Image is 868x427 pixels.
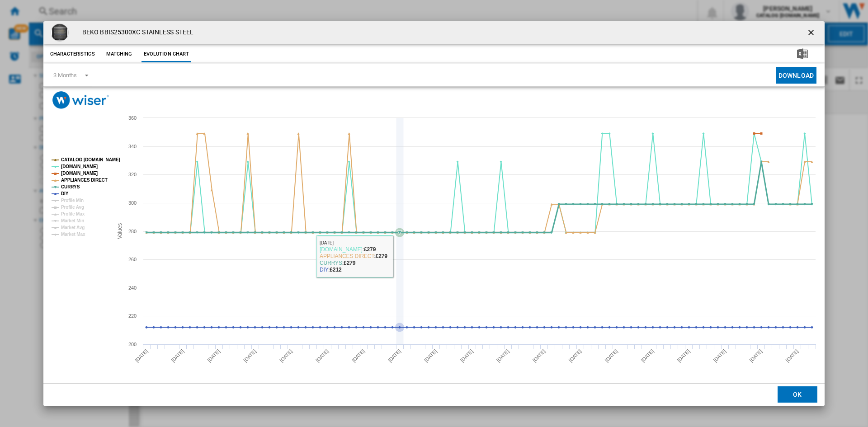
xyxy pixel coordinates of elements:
[568,348,583,363] tspan: [DATE]
[128,144,137,149] tspan: 340
[128,342,137,347] tspan: 200
[61,178,108,183] tspan: APPLIANCES DIRECT
[61,171,98,176] tspan: [DOMAIN_NAME]
[53,72,77,79] div: 3 Months
[61,198,84,203] tspan: Profile Min
[61,205,84,210] tspan: Profile Avg
[61,164,98,169] tspan: [DOMAIN_NAME]
[797,48,808,59] img: excel-24x24.png
[783,46,822,62] button: Download in Excel
[142,46,192,62] button: Evolution chart
[52,91,109,109] img: logo_wiser_300x94.png
[776,67,816,84] button: Download
[61,211,85,216] tspan: Profile Max
[459,348,474,363] tspan: [DATE]
[61,232,85,237] tspan: Market Max
[51,23,69,42] img: 10226761
[128,115,137,121] tspan: 360
[61,225,85,230] tspan: Market Avg
[784,348,799,363] tspan: [DATE]
[206,348,221,363] tspan: [DATE]
[807,28,817,39] ng-md-icon: getI18NText('BUTTONS.CLOSE_DIALOG')
[778,386,817,403] button: OK
[128,257,137,262] tspan: 260
[532,348,547,363] tspan: [DATE]
[61,157,120,162] tspan: CATALOG [DOMAIN_NAME]
[640,348,655,363] tspan: [DATE]
[128,200,137,206] tspan: 300
[128,313,137,319] tspan: 220
[128,172,137,177] tspan: 320
[749,348,764,363] tspan: [DATE]
[803,23,821,42] button: getI18NText('BUTTONS.CLOSE_DIALOG')
[48,46,97,62] button: Characteristics
[495,348,510,363] tspan: [DATE]
[128,285,137,291] tspan: 240
[278,348,293,363] tspan: [DATE]
[423,348,438,363] tspan: [DATE]
[387,348,402,363] tspan: [DATE]
[170,348,185,363] tspan: [DATE]
[242,348,257,363] tspan: [DATE]
[134,348,149,363] tspan: [DATE]
[676,348,691,363] tspan: [DATE]
[712,348,727,363] tspan: [DATE]
[61,218,84,223] tspan: Market Min
[128,229,137,234] tspan: 280
[78,28,193,37] h4: BEKO BBIS25300XC STAINLESS STEEL
[43,21,825,406] md-dialog: Product popup
[117,223,123,239] tspan: Values
[351,348,366,363] tspan: [DATE]
[61,191,69,196] tspan: DIY
[315,348,330,363] tspan: [DATE]
[61,184,80,189] tspan: CURRYS
[99,46,139,62] button: Matching
[604,348,619,363] tspan: [DATE]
